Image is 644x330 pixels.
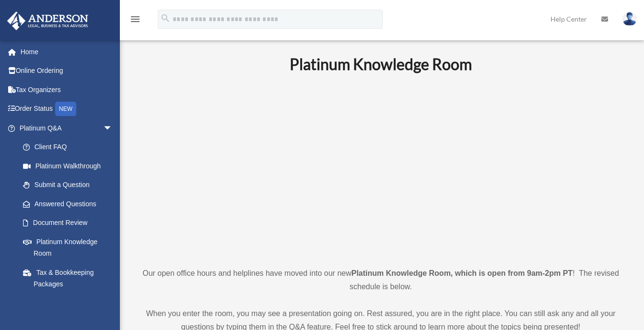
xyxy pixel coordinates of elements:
[55,102,76,116] div: NEW
[13,213,127,233] a: Document Review
[7,61,127,81] a: Online Ordering
[13,263,127,294] a: Tax & Bookkeeping Packages
[13,194,127,213] a: Answered Questions
[129,13,141,25] i: menu
[13,232,122,263] a: Platinum Knowledge Room
[13,156,127,176] a: Platinum Walkthrough
[4,12,91,30] img: Anderson Advisors Platinum Portal
[129,17,141,25] a: menu
[7,42,127,61] a: Home
[13,176,127,195] a: Submit a Question
[7,118,127,138] a: Platinum Q&Aarrow_drop_down
[290,55,472,73] b: Platinum Knowledge Room
[351,269,573,277] strong: Platinum Knowledge Room, which is open from 9am-2pm PT
[13,294,127,313] a: Land Trust & Deed Forum
[7,99,127,119] a: Order StatusNEW
[13,138,127,157] a: Client FAQ
[103,118,122,138] span: arrow_drop_down
[137,267,625,294] p: Our open office hours and helplines have moved into our new ! The revised schedule is below.
[160,13,171,24] i: search
[237,87,525,249] iframe: 231110_Toby_KnowledgeRoom
[622,12,637,26] img: User Pic
[7,80,127,99] a: Tax Organizers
